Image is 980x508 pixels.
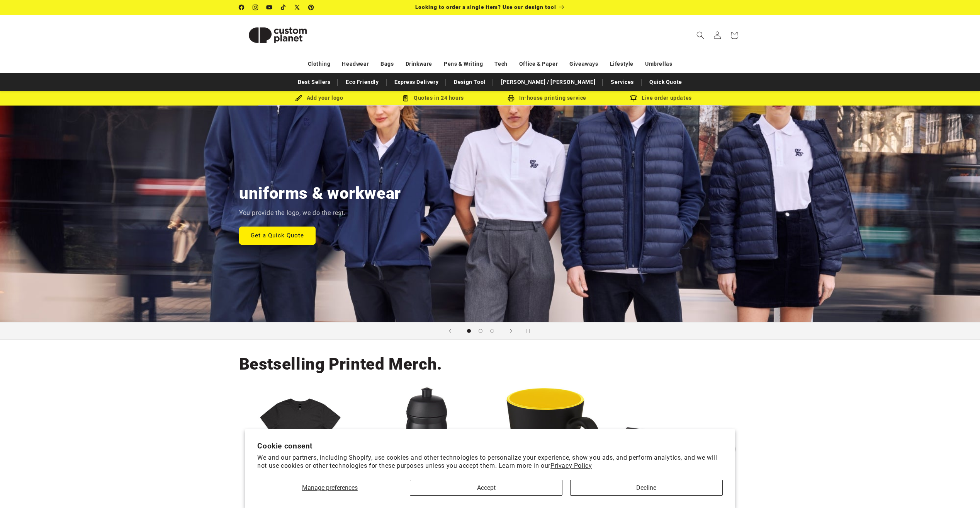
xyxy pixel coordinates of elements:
[239,226,316,244] a: Get a Quick Quote
[406,57,432,71] a: Drinkware
[294,75,334,89] a: Best Sellers
[550,462,592,469] a: Privacy Policy
[503,322,520,339] button: Next slide
[257,442,723,450] h2: Cookie consent
[380,57,394,71] a: Bags
[402,95,409,102] img: Order Updates Icon
[607,75,638,89] a: Services
[442,322,459,339] button: Previous slide
[604,93,718,103] div: Live order updates
[295,95,302,102] img: Brush Icon
[262,93,376,103] div: Add your logo
[372,386,482,497] img: HydroFlex™ 500 ml squeezy sport bottle
[645,57,672,71] a: Umbrellas
[376,93,490,103] div: Quotes in 24 hours
[302,484,358,491] span: Manage preferences
[610,57,634,71] a: Lifestyle
[236,15,319,55] a: Custom Planet
[570,480,723,496] button: Decline
[308,57,331,71] a: Clothing
[475,325,486,337] button: Load slide 2 of 3
[342,57,369,71] a: Headwear
[257,454,723,470] p: We and our partners, including Shopify, use cookies and other technologies to personalize your ex...
[239,354,442,375] h2: Bestselling Printed Merch.
[645,75,686,89] a: Quick Quote
[450,75,489,89] a: Design Tool
[494,57,507,71] a: Tech
[444,57,483,71] a: Pens & Writing
[391,75,443,89] a: Express Delivery
[415,4,556,10] span: Looking to order a single item? Use our design tool
[522,322,539,339] button: Pause slideshow
[498,386,609,497] img: Oli 360 ml ceramic mug with handle
[486,325,498,337] button: Load slide 3 of 3
[239,183,401,204] h2: uniforms & workwear
[692,27,709,44] summary: Search
[490,93,604,103] div: In-house printing service
[569,57,598,71] a: Giveaways
[410,480,562,496] button: Accept
[497,75,599,89] a: [PERSON_NAME] / [PERSON_NAME]
[519,57,558,71] a: Office & Paper
[239,208,345,219] p: You provide the logo, we do the rest.
[508,95,515,102] img: In-house printing
[342,75,382,89] a: Eco Friendly
[463,325,475,337] button: Load slide 1 of 3
[257,480,402,496] button: Manage preferences
[630,95,637,102] img: Order updates
[239,18,316,53] img: Custom Planet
